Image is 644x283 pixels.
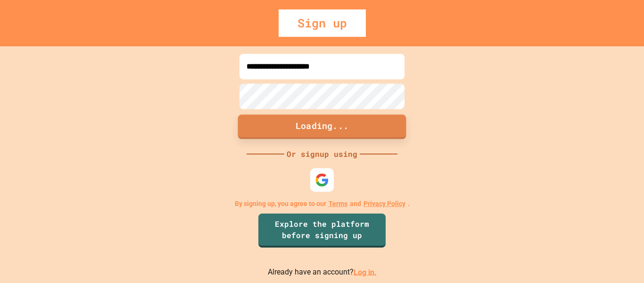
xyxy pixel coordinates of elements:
[329,199,347,209] a: Terms
[268,266,377,278] p: Already have an account?
[238,114,406,139] button: Loading...
[258,214,386,248] a: Explore the platform before signing up
[279,9,366,37] div: Sign up
[363,199,405,209] a: Privacy Policy
[315,173,329,187] img: google-icon.svg
[354,267,377,276] a: Log in.
[284,148,360,160] div: Or signup using
[235,199,410,209] p: By signing up, you agree to our and .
